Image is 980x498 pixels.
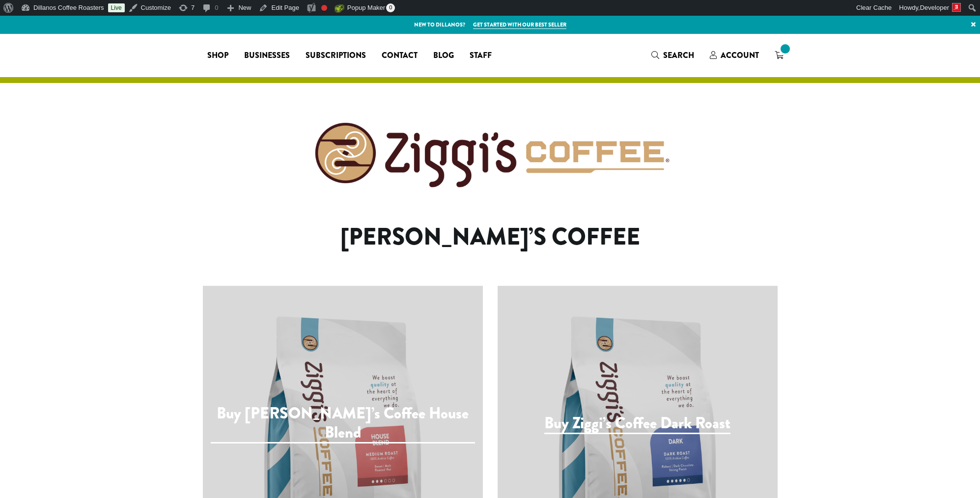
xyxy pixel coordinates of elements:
[382,50,418,62] span: Contact
[108,3,125,12] a: Live
[306,50,366,62] span: Subscriptions
[386,3,395,12] span: 0
[207,50,228,62] span: Shop
[470,50,492,62] span: Staff
[462,48,500,63] a: Staff
[244,50,290,62] span: Businesses
[663,50,694,61] span: Search
[433,50,454,62] span: Blog
[644,47,702,63] a: Search
[211,404,475,443] h3: Buy [PERSON_NAME]’s Coffee House Blend
[721,50,759,61] span: Account
[199,48,236,63] a: Shop
[473,21,566,29] a: Get started with our best seller
[321,5,327,11] div: Focus keyphrase not set
[196,223,785,251] h1: [PERSON_NAME]’s Coffee
[967,16,980,33] a: ×
[544,414,730,434] h3: Buy Ziggi’s Coffee Dark Roast
[920,4,949,11] span: Developer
